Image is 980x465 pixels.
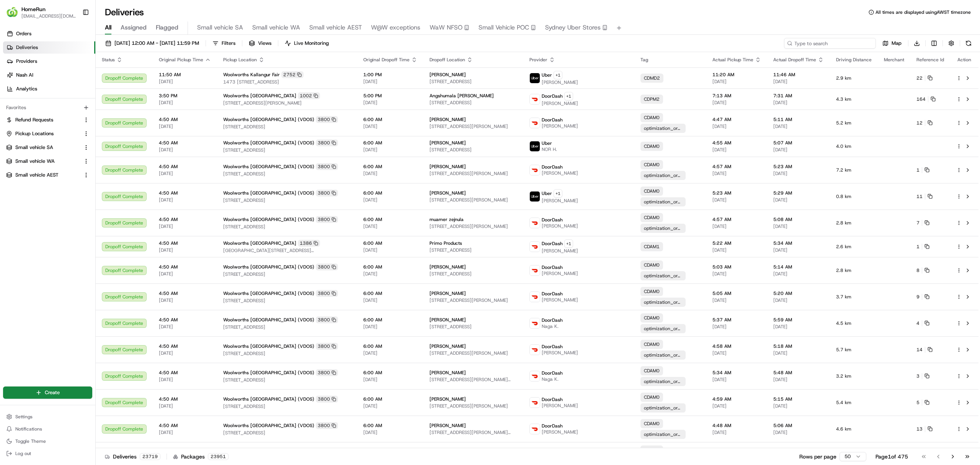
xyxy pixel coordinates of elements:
span: [DATE] [159,123,211,129]
span: [STREET_ADDRESS] [430,79,517,85]
button: 1 [916,167,929,173]
span: [DATE] [363,79,417,85]
span: Assigned [121,23,147,32]
span: [STREET_ADDRESS][PERSON_NAME] [430,197,517,203]
span: 4:50 AM [159,164,211,170]
button: Small vehicle AEST [3,169,92,181]
span: 4.5 km [836,320,872,326]
span: DoorDash [542,93,563,99]
span: [DATE] [159,100,211,106]
span: Views [258,40,271,47]
a: Providers [3,55,95,67]
span: [DATE] [712,297,761,303]
span: 1:00 PM [363,72,417,78]
span: [DATE] [712,271,761,277]
span: 6:00 AM [363,190,417,196]
span: Woolworths [GEOGRAPHIC_DATA] (VDOS) [223,317,314,323]
span: DoorDash [542,164,563,170]
span: [PERSON_NAME] [542,223,578,229]
span: Toggle Theme [15,438,46,444]
span: Small vehicle AEST [15,172,59,178]
span: [DATE] [712,147,761,153]
span: [DATE] [773,271,824,277]
span: CDAM0 [644,214,660,221]
span: Filters [222,40,235,47]
span: Naga K. [542,323,563,329]
span: [STREET_ADDRESS] [223,171,351,177]
span: 4:50 AM [159,216,211,223]
span: Angshumala [PERSON_NAME] [430,93,494,99]
span: Notifications [15,426,42,432]
span: [STREET_ADDRESS][PERSON_NAME] [430,123,517,129]
span: 4:47 AM [712,116,761,123]
img: doordash_logo_v2.png [530,345,540,355]
img: uber-new-logo.jpeg [530,141,540,151]
span: 5:37 AM [712,317,761,323]
button: Toggle Theme [3,436,92,447]
span: 5.2 km [836,120,872,126]
span: Dropoff Location [430,57,465,63]
span: 4:57 AM [712,164,761,170]
a: Small vehicle AEST [6,172,80,178]
button: Views [245,38,275,49]
span: Merchant [884,57,904,63]
div: 3800 [316,139,338,146]
span: 5:59 AM [773,317,824,323]
span: Sydney Uber Stores [545,23,601,32]
span: [PERSON_NAME] [430,140,466,146]
span: [DATE] [159,247,211,253]
span: 7:31 AM [773,93,824,99]
button: Map [879,38,905,49]
span: [STREET_ADDRESS] [223,224,351,230]
span: 6:00 AM [363,290,417,296]
div: 3800 [316,316,338,323]
button: Filters [209,38,239,49]
div: 2752 [281,71,304,78]
span: 7:13 AM [712,93,761,99]
span: CDAM0 [644,262,660,268]
span: Refund Requests [15,116,53,123]
span: 5:00 PM [363,93,417,99]
span: CDAM0 [644,143,660,149]
span: 0.8 km [836,193,872,200]
span: Flagged [156,23,178,32]
span: 5:05 AM [712,290,761,296]
button: +1 [554,189,562,198]
span: [DATE] [712,170,761,177]
span: 5:29 AM [773,190,824,196]
span: [DATE] [712,79,761,85]
span: 4:50 AM [159,290,211,296]
span: [DATE] [773,297,824,303]
button: Create [3,386,92,399]
span: Create [45,389,60,396]
a: Nash AI [3,69,95,81]
span: DoorDash [542,241,563,247]
span: [DATE] [712,123,761,129]
button: +1 [564,239,573,248]
span: 4.0 km [836,143,872,149]
span: All times are displayed using AWST timezone [875,9,971,15]
span: [PERSON_NAME] [430,190,466,196]
span: 2.9 km [836,75,872,81]
div: 3800 [316,290,338,297]
span: [DATE] [159,147,211,153]
span: [STREET_ADDRESS] [223,197,351,203]
img: doordash_logo_v2.png [530,371,540,381]
span: [DATE] [159,223,211,229]
span: Pickup Location [223,57,257,63]
span: [DATE] [773,223,824,229]
span: [DATE] [773,79,824,85]
span: [DATE] [773,197,824,203]
span: 5:03 AM [712,264,761,270]
span: Woolworths [GEOGRAPHIC_DATA] (VDOS) [223,290,314,296]
span: CDMD2 [644,75,660,81]
span: 5:23 AM [712,190,761,196]
span: Original Pickup Time [159,57,203,63]
span: 7.2 km [836,167,872,173]
span: 4:50 AM [159,116,211,123]
h1: Deliveries [105,6,144,18]
span: 1473 [STREET_ADDRESS] [223,79,351,85]
span: [DATE] [159,271,211,277]
span: DoorDash [542,117,563,123]
span: Woolworths [GEOGRAPHIC_DATA] (VDOS) [223,190,314,196]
